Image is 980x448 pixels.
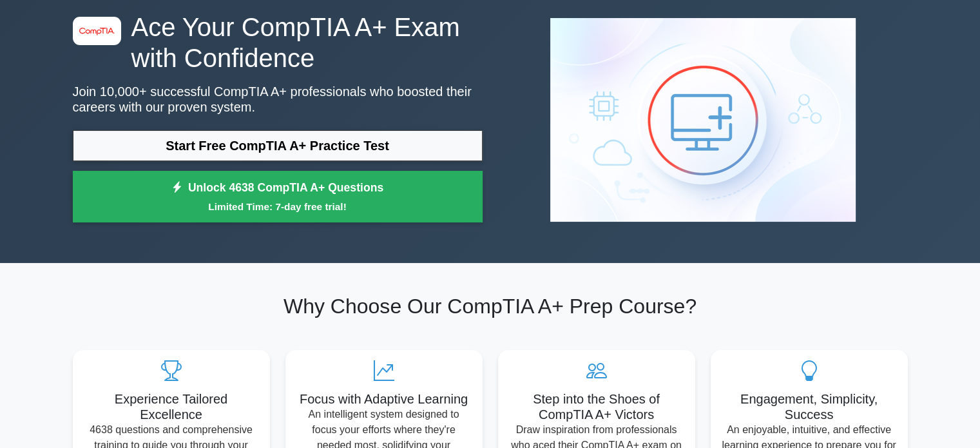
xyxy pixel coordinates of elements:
h5: Focus with Adaptive Learning [296,391,472,407]
a: Unlock 4638 CompTIA A+ QuestionsLimited Time: 7-day free trial! [73,171,483,222]
h5: Engagement, Simplicity, Success [721,391,898,422]
h2: Why Choose Our CompTIA A+ Prep Course? [73,294,908,318]
img: CompTIA A+ Preview [540,8,866,232]
h1: Ace Your CompTIA A+ Exam with Confidence [73,12,483,73]
p: Join 10,000+ successful CompTIA A+ professionals who boosted their careers with our proven system. [73,84,483,115]
a: Start Free CompTIA A+ Practice Test [73,130,483,161]
small: Limited Time: 7-day free trial! [89,199,466,214]
h5: Step into the Shoes of CompTIA A+ Victors [508,391,685,422]
h5: Experience Tailored Excellence [83,391,260,422]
